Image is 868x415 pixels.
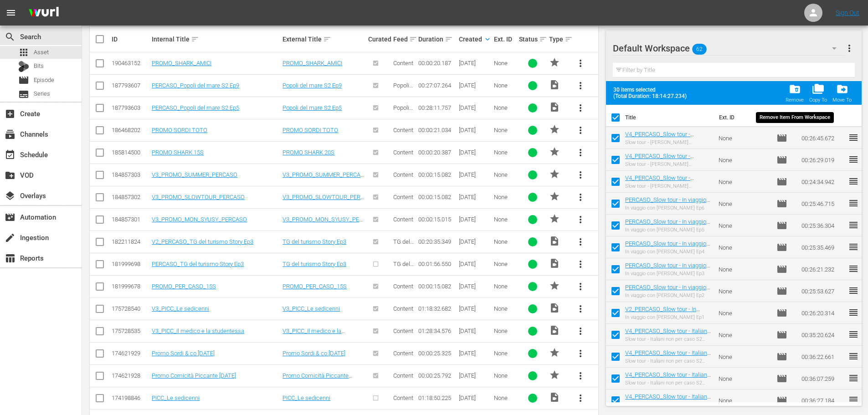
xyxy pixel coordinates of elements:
[575,125,586,136] span: more_vert
[625,205,711,211] div: In viaggio con [PERSON_NAME] Ep6
[282,171,364,185] a: V3_PROMO_SUMMER_PERCASO
[393,104,413,125] span: Popoli del mare
[418,104,456,111] div: 00:28:11.757
[483,35,492,43] span: keyboard_arrow_down
[575,326,586,337] span: more_vert
[418,395,456,401] div: 01:18:50.225
[393,216,413,223] span: Content
[152,372,236,379] a: Promo Comicità Piccante [DATE]
[282,60,342,67] a: PROMO_SHARK_AMICI
[549,325,560,336] span: Video
[459,60,491,67] div: [DATE]
[796,105,851,130] th: Duration
[549,57,560,68] span: PROMO
[715,171,773,193] td: None
[549,236,560,246] span: Video
[459,261,491,267] div: [DATE]
[418,34,456,45] div: Duration
[625,174,694,195] a: V4_PERCASO_Slow tour - [PERSON_NAME][GEOGRAPHIC_DATA]
[575,393,586,404] span: more_vert
[565,35,573,43] span: sort
[418,127,456,133] div: 00:00:21.034
[5,7,16,18] span: menu
[848,307,859,318] span: reorder
[715,302,773,324] td: None
[112,261,149,267] div: 181999698
[112,305,149,312] div: 175728540
[282,372,352,386] a: Promo Comicità Piccante [DATE]
[776,198,787,209] span: Episode
[625,349,711,363] a: V4_PERCASO_Slow tour - Italiani non per caso S2 Ep6
[152,194,245,200] a: V3_PROMO_SLOWTOUR_PERCASO
[575,214,586,225] span: more_vert
[715,324,773,346] td: None
[570,142,591,164] button: more_vert
[549,280,560,291] span: PROMO
[715,346,773,368] td: None
[575,169,586,180] span: more_vert
[18,61,29,72] div: Bits
[575,192,586,203] span: more_vert
[806,80,830,106] span: Copy Item To Workspace
[798,236,848,258] td: 00:25:35.469
[830,80,854,106] span: Move Item To Workspace
[549,191,560,202] span: PROMO
[771,105,796,130] th: Type
[625,227,711,233] div: In viaggio con [PERSON_NAME] Ep5
[5,170,15,181] span: VOD
[798,193,848,215] td: 00:25:46.715
[152,60,211,67] a: PROMO_SHARK_AMICI
[393,238,414,252] span: TG del turismo
[625,328,711,341] a: V4_PERCASO_Slow tour - Italiani non per caso S2 Ep7
[459,283,491,290] div: [DATE]
[418,216,456,223] div: 00:00:15.015
[152,34,280,45] div: Internal Title
[625,271,711,277] div: In viaggio con [PERSON_NAME] Ep3
[625,292,711,298] div: In viaggio con [PERSON_NAME] Ep2
[798,346,848,368] td: 00:36:22.661
[848,220,859,231] span: reorder
[152,395,200,401] a: PICC_Le sedicenni
[393,372,413,379] span: Content
[625,183,711,189] div: Slow tour - [PERSON_NAME][GEOGRAPHIC_DATA] - Area megalitica [GEOGRAPHIC_DATA] e Pane nero di Donnas
[776,395,787,406] span: Episode
[494,104,516,111] div: None
[18,89,29,100] span: Series
[418,171,456,178] div: 00:00:15.082
[494,36,516,43] div: Ext. ID
[282,350,345,357] a: Promo Sordi & co [DATE]
[832,97,852,103] div: Move To
[494,127,516,133] div: None
[112,372,149,379] div: 174621928
[570,253,591,275] button: more_vert
[570,186,591,208] button: more_vert
[282,149,334,156] a: PROMO SHARK 20S
[776,176,787,187] span: Episode
[776,286,787,297] span: Episode
[418,194,456,200] div: 00:00:15.082
[494,261,516,267] div: None
[494,305,516,312] div: None
[418,60,456,67] div: 00:00:20.187
[575,236,586,247] span: more_vert
[418,238,456,245] div: 00:20:35.349
[575,303,586,314] span: more_vert
[393,305,413,312] span: Content
[625,161,711,167] div: Slow tour - [PERSON_NAME][GEOGRAPHIC_DATA] - Area Megalitica [GEOGRAPHIC_DATA] e il Sale del [GEO...
[798,324,848,346] td: 00:35:20.624
[18,47,29,58] span: Asset
[844,43,855,54] span: more_vert
[836,9,859,16] a: Sign Out
[112,194,149,200] div: 184857302
[459,350,491,357] div: [DATE]
[112,350,149,357] div: 174621929
[112,149,149,156] div: 185814500
[625,153,694,173] a: V4_PERCASO_Slow tour - [PERSON_NAME][GEOGRAPHIC_DATA]
[459,149,491,156] div: [DATE]
[393,82,413,102] span: Popoli del mare
[776,329,787,340] span: Episode
[848,132,859,143] span: reorder
[570,75,591,97] button: more_vert
[848,329,859,340] span: reorder
[570,52,591,74] button: more_vert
